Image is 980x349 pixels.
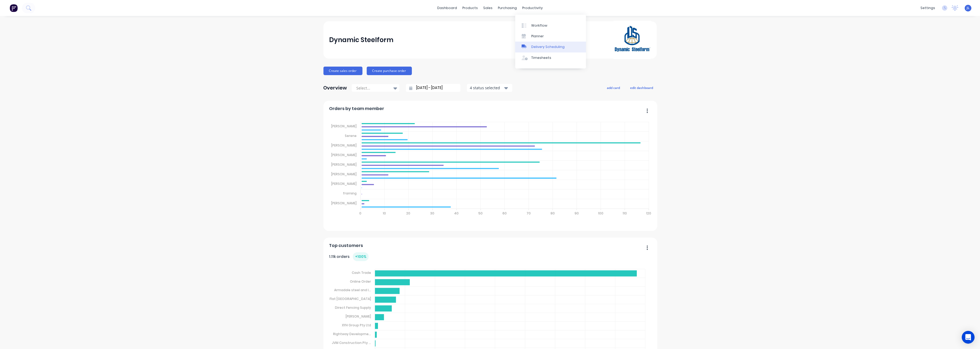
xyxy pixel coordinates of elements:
[515,31,586,42] a: Planner
[342,323,371,327] tspan: XYH Group Pty Ltd
[331,124,357,128] tspan: [PERSON_NAME]
[531,55,551,60] div: Timesheets
[383,211,386,216] tspan: 10
[331,172,357,176] tspan: [PERSON_NAME]
[406,211,410,216] tspan: 20
[550,211,555,216] tspan: 80
[329,252,369,261] div: 1.11k orders
[515,42,586,52] a: Delivery Scheduling
[350,279,371,284] tspan: Online Order
[331,153,357,157] tspan: [PERSON_NAME]
[481,4,495,12] div: sales
[329,105,384,112] span: Orders by team member
[526,211,531,216] tspan: 70
[331,143,357,148] tspan: [PERSON_NAME]
[515,52,586,63] a: Timesheets
[515,20,586,31] a: Workflow
[962,331,975,344] div: Open Intercom Messenger
[333,332,371,336] tspan: Rightway Developme...
[918,4,938,12] div: settings
[353,252,369,261] div: + 100 %
[323,83,347,93] div: Overview
[604,84,624,91] button: add card
[323,67,362,75] button: Create sales order
[352,270,371,275] tspan: Cash Trade
[329,35,393,45] div: Dynamic Steelform
[478,211,483,216] tspan: 50
[331,181,357,186] tspan: [PERSON_NAME]
[430,211,434,216] tspan: 30
[367,67,412,75] button: Create purchase order
[575,211,579,216] tspan: 90
[623,211,627,216] tspan: 110
[359,211,361,216] tspan: 0
[345,133,357,138] tspan: Serene
[627,84,657,91] button: edit dashboard
[460,4,481,12] div: products
[331,201,357,205] tspan: [PERSON_NAME]
[329,242,363,249] span: Top customers
[467,84,512,92] button: 4 status selected
[346,314,371,319] tspan: [PERSON_NAME]
[967,6,970,10] span: JL
[531,23,547,28] div: Workflow
[331,162,357,167] tspan: [PERSON_NAME]
[531,44,565,49] div: Delivery Scheduling
[520,4,545,12] div: productivity
[10,4,18,12] img: Factory
[435,4,460,12] a: dashboard
[495,4,520,12] div: purchasing
[646,211,651,216] tspan: 120
[335,305,371,310] tspan: Direct Fencing Supply
[343,191,357,196] tspan: framing
[317,297,371,301] tspan: Granny Flat [GEOGRAPHIC_DATA]
[502,211,507,216] tspan: 60
[598,211,603,216] tspan: 100
[454,211,459,216] tspan: 40
[531,34,544,39] div: Planner
[334,288,371,292] tspan: Armadale steel and I...
[332,340,371,345] tspan: JVM Construction Pty ...
[614,21,651,59] img: Dynamic Steelform
[470,85,503,91] div: 4 status selected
